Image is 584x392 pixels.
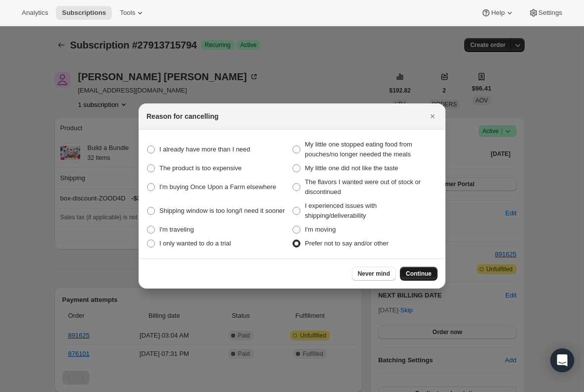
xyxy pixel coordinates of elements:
[62,9,106,17] span: Subscriptions
[22,9,48,17] span: Analytics
[159,146,250,153] span: I already have more than I need
[538,9,562,17] span: Settings
[16,6,54,20] button: Analytics
[159,207,285,214] span: Shipping window is too long/I need it sooner
[305,178,421,196] span: The flavors I wanted were out of stock or discontinued
[305,202,377,219] span: I experienced issues with shipping/deliverability
[352,267,396,281] button: Never mind
[426,109,439,123] button: Close
[475,6,520,20] button: Help
[159,240,231,247] span: I only wanted to do a trial
[305,141,412,158] span: My little one stopped eating food from pouches/no longer needed the meals
[523,6,568,20] button: Settings
[305,164,398,172] span: My little one did not like the taste
[159,164,242,172] span: The product is too expensive
[159,226,194,233] span: I'm traveling
[491,9,504,17] span: Help
[305,226,336,233] span: I'm moving
[159,183,276,191] span: I'm buying Once Upon a Farm elsewhere
[120,9,135,17] span: Tools
[114,6,151,20] button: Tools
[146,111,218,121] h2: Reason for cancelling
[550,348,574,372] div: Open Intercom Messenger
[400,267,438,281] button: Continue
[358,270,390,278] span: Never mind
[305,240,389,247] span: Prefer not to say and/or other
[406,270,432,278] span: Continue
[56,6,112,20] button: Subscriptions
